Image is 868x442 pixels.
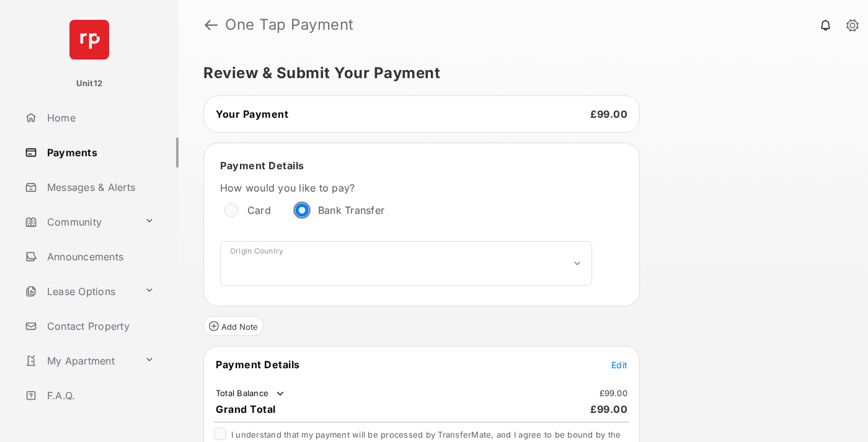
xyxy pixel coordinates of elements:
label: Bank Transfer [318,204,384,216]
a: Announcements [20,242,179,272]
span: Payment Details [220,159,304,172]
a: F.A.Q. [20,381,179,410]
a: Lease Options [20,276,139,306]
span: £99.00 [590,108,627,120]
a: Contact Property [20,311,179,341]
span: Payment Details [216,358,300,371]
a: Messages & Alerts [20,172,179,202]
a: My Apartment [20,346,139,376]
p: Unit12 [76,77,103,90]
h5: Review & Submit Your Payment [203,66,833,81]
td: Total Balance [215,387,286,400]
span: £99.00 [590,403,627,415]
label: Card [247,204,271,216]
button: Edit [611,358,627,371]
td: £99.00 [599,387,629,399]
label: How would you like to pay? [220,182,592,194]
a: Home [20,103,179,133]
a: Community [20,207,139,237]
a: Payments [20,138,179,167]
span: Your Payment [216,108,288,120]
button: Add Note [203,316,263,336]
strong: One Tap Payment [225,17,354,32]
span: Grand Total [216,403,276,415]
span: Edit [611,360,627,370]
img: svg+xml;base64,PHN2ZyB4bWxucz0iaHR0cDovL3d3dy53My5vcmcvMjAwMC9zdmciIHdpZHRoPSI2NCIgaGVpZ2h0PSI2NC... [69,20,109,60]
